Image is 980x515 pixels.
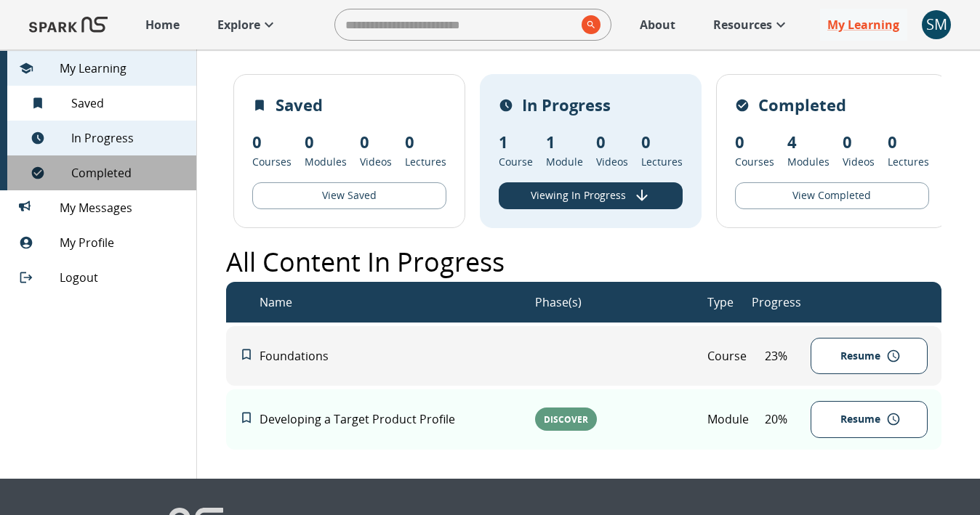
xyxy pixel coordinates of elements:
[260,347,535,365] p: Foundations
[787,154,830,169] p: Modules
[888,154,929,169] p: Lectures
[596,154,628,169] p: Videos
[7,190,196,225] div: My Messages
[305,154,347,169] p: Modules
[535,413,597,426] span: Discover
[811,338,928,375] button: Resume
[735,154,774,169] p: Courses
[888,130,929,154] p: 0
[787,130,830,154] p: 4
[210,9,285,41] a: Explore
[145,16,180,33] p: Home
[735,130,774,154] p: 0
[360,154,392,169] p: Videos
[260,293,292,311] p: Name
[742,410,811,428] p: 20 %
[576,9,601,40] button: search
[535,293,582,311] p: Phase(s)
[499,130,533,154] p: 1
[239,410,254,425] svg: Add to My Learning
[217,16,260,33] p: Explore
[922,10,951,39] div: SM
[742,347,811,365] p: 23 %
[811,401,928,438] button: Resume
[252,130,292,154] p: 0
[707,347,742,365] p: Course
[360,130,392,154] p: 0
[71,164,185,182] span: Completed
[499,182,683,209] button: View In Progress
[499,154,533,169] p: Course
[60,234,185,251] span: My Profile
[7,225,196,260] div: My Profile
[640,16,675,33] p: About
[71,129,185,147] span: In Progress
[641,154,683,169] p: Lectures
[138,9,187,41] a: Home
[226,243,505,282] p: All Content In Progress
[60,199,185,216] span: My Messages
[820,9,907,41] a: My Learning
[546,154,583,169] p: Module
[252,154,292,169] p: Courses
[7,260,196,295] div: Logout
[60,60,185,77] span: My Learning
[843,154,875,169] p: Videos
[405,154,446,169] p: Lectures
[596,130,628,154] p: 0
[71,94,185,112] span: Saved
[827,16,899,33] p: My Learning
[405,130,446,154] p: 0
[276,93,323,117] p: Saved
[707,410,742,428] p: Module
[735,182,929,209] button: View Completed
[60,269,185,286] span: Logout
[843,130,875,154] p: 0
[29,7,108,42] img: Logo of SPARK at Stanford
[522,93,611,117] p: In Progress
[252,182,446,209] button: View Saved
[260,410,535,428] p: Developing a Target Product Profile
[922,10,951,39] button: account of current user
[632,9,683,41] a: About
[239,347,254,362] svg: Add to My Learning
[546,130,583,154] p: 1
[706,9,797,41] a: Resources
[305,130,347,154] p: 0
[752,293,801,311] p: Progress
[758,93,846,117] p: Completed
[641,130,683,154] p: 0
[713,16,772,33] p: Resources
[707,293,734,311] p: Type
